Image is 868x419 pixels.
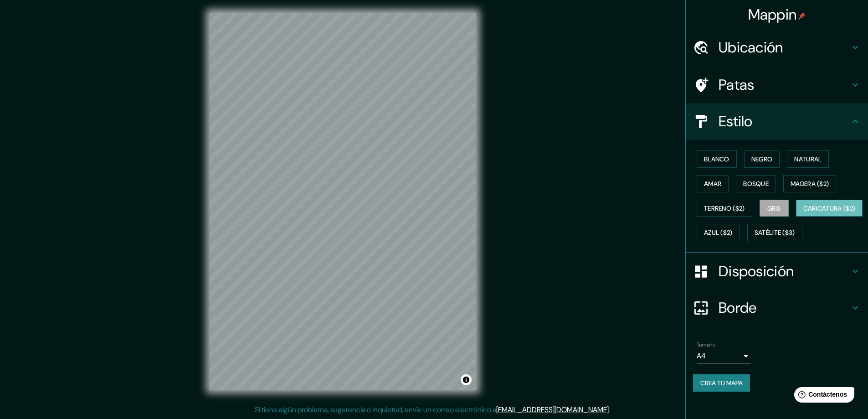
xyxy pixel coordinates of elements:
[697,351,706,361] font: A4
[743,180,769,188] font: Bosque
[719,38,783,57] font: Ubicación
[697,150,737,168] button: Blanco
[719,112,753,131] font: Estilo
[704,180,721,188] font: Amar
[686,290,868,326] div: Borde
[760,200,789,217] button: Gris
[686,67,868,103] div: Patas
[704,204,745,212] font: Terreno ($2)
[736,175,776,192] button: Bosque
[751,155,773,163] font: Negro
[610,404,611,414] font: .
[787,150,829,168] button: Natural
[700,379,743,387] font: Crea tu mapa
[697,349,751,363] div: A4
[693,374,750,392] button: Crea tu mapa
[461,374,472,385] button: Activar o desactivar atribución
[697,224,740,241] button: Azul ($2)
[496,405,609,414] a: [EMAIL_ADDRESS][DOMAIN_NAME]
[747,224,802,241] button: Satélite ($3)
[755,229,795,237] font: Satélite ($3)
[798,12,806,20] img: pin-icon.png
[783,175,836,192] button: Madera ($2)
[794,155,822,163] font: Natural
[748,5,797,24] font: Mappin
[697,175,729,192] button: Amar
[210,13,476,390] canvas: Mapa
[719,75,755,94] font: Patas
[609,405,610,414] font: .
[686,253,868,290] div: Disposición
[686,29,868,66] div: Ubicación
[697,200,752,217] button: Terreno ($2)
[744,150,780,168] button: Negro
[791,180,829,188] font: Madera ($2)
[719,262,794,281] font: Disposición
[697,341,715,348] font: Tamaño
[611,404,613,414] font: .
[803,204,856,212] font: Caricatura ($2)
[686,103,868,140] div: Estilo
[787,383,858,409] iframe: Lanzador de widgets de ayuda
[796,200,863,217] button: Caricatura ($2)
[255,405,496,414] font: Si tiene algún problema, sugerencia o inquietud, envíe un correo electrónico a
[704,155,729,163] font: Blanco
[719,298,757,317] font: Borde
[704,229,733,237] font: Azul ($2)
[767,204,781,212] font: Gris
